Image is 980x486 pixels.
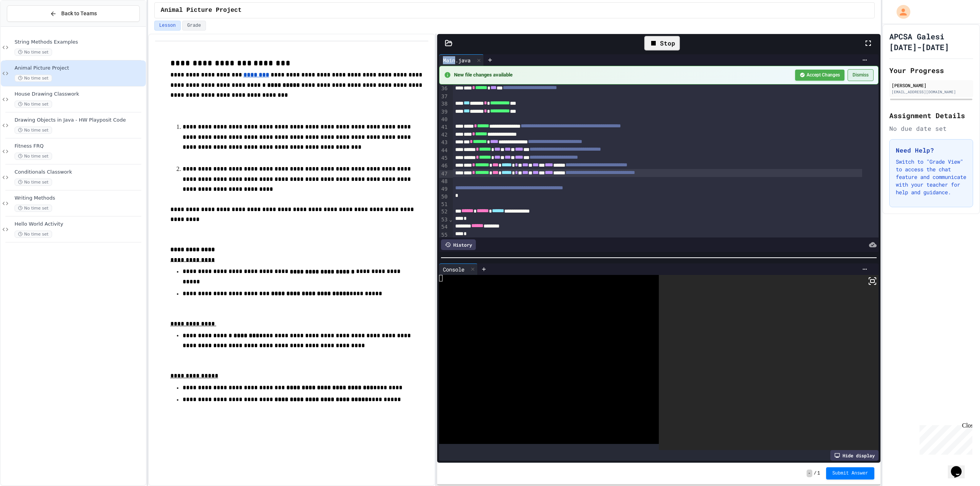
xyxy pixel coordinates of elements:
div: 48 [439,178,449,185]
div: [PERSON_NAME] [892,82,971,89]
iframe: chat widget [948,455,972,478]
div: My Account [889,3,912,21]
span: No time set [15,205,52,212]
button: Dismiss [848,69,874,81]
span: Back to Teams [61,10,97,18]
button: Accept Changes [795,70,844,81]
iframe: chat widget [916,422,972,455]
div: 43 [439,139,449,146]
span: No time set [15,101,52,108]
div: 40 [439,116,449,124]
span: Animal Picture Project [15,65,144,72]
span: - [807,470,812,477]
span: No time set [15,231,52,238]
div: 39 [439,108,449,116]
button: Submit Answer [826,467,874,479]
div: 50 [439,193,449,201]
span: Fold line [449,216,452,223]
span: No time set [15,153,52,160]
div: 36 [439,85,449,93]
div: 55 [439,231,449,239]
button: Grade [182,21,206,31]
div: 52 [439,208,449,216]
div: 45 [439,154,449,162]
div: Main.java [439,56,474,64]
h1: APCSA Galesi [DATE]-[DATE] [889,31,973,52]
span: String Methods Examples [15,39,144,46]
div: [EMAIL_ADDRESS][DOMAIN_NAME] [892,89,971,95]
span: / [814,470,817,476]
button: Lesson [154,21,181,31]
span: Hello World Activity [15,221,144,228]
span: Writing Methods [15,195,144,202]
div: 37 [439,93,449,101]
div: 42 [439,131,449,139]
div: Stop [644,36,680,50]
h2: Your Progress [889,65,973,76]
div: 53 [439,216,449,224]
div: 54 [439,223,449,231]
span: 1 [817,470,820,476]
span: No time set [15,75,52,82]
h2: Assignment Details [889,110,973,121]
div: 44 [439,147,449,154]
span: No time set [15,49,52,56]
div: No due date set [889,124,973,133]
span: New file changes available [454,72,790,78]
div: History [441,239,476,250]
div: 47 [439,170,449,178]
div: Chat with us now!Close [3,3,53,49]
div: 49 [439,185,449,193]
div: 38 [439,100,449,108]
div: Main.java [439,54,484,66]
h3: Need Help? [896,146,967,155]
div: 51 [439,201,449,208]
div: Hide display [830,450,879,461]
div: Console [439,263,478,275]
button: Back to Teams [7,5,140,22]
span: No time set [15,127,52,134]
span: Drawing Objects in Java - HW Playposit Code [15,117,144,124]
div: 46 [439,162,449,170]
span: Fitness FRQ [15,143,144,150]
span: Submit Answer [832,470,868,476]
div: 41 [439,124,449,131]
div: Console [439,265,468,273]
p: Switch to "Grade View" to access the chat feature and communicate with your teacher for help and ... [896,158,967,196]
span: House Drawing Classwork [15,91,144,98]
span: Conditionals Classwork [15,169,144,176]
span: No time set [15,179,52,186]
span: Animal Picture Project [161,6,242,15]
